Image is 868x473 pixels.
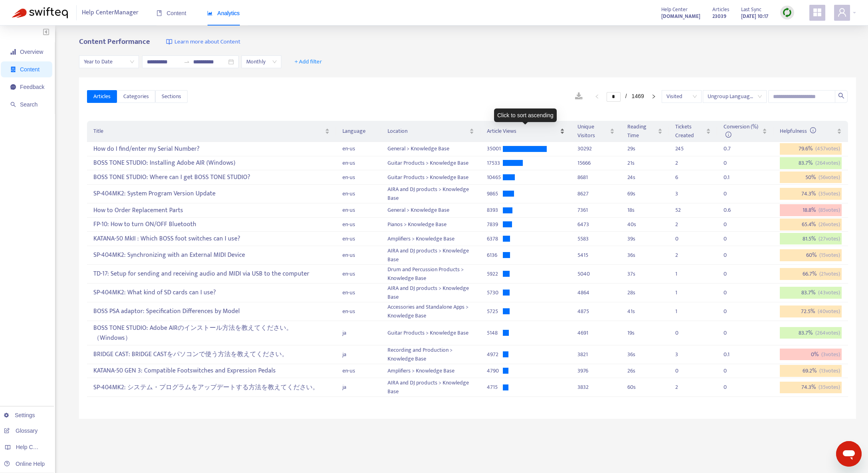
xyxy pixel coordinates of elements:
button: right [647,92,660,101]
div: 69.2 % [780,365,842,377]
td: ja [336,345,381,364]
button: + Add filter [289,55,328,68]
div: 0.1 [724,173,739,182]
div: 17533 [487,159,503,168]
td: Amplifiers > Knowledge Base [381,232,481,246]
img: sync.dc5367851b00ba804db3.png [782,8,792,18]
span: area-chart [207,10,213,16]
div: 74.3 % [780,188,842,200]
div: 6136 [487,251,503,260]
td: General > Knowledge Base [381,203,481,218]
th: Tickets Created [669,121,717,142]
span: / [625,93,627,99]
span: Articles [93,92,111,101]
iframe: メッセージングウィンドウを開くボタン [836,441,862,467]
div: 3 [675,189,691,198]
span: ( 26 votes) [819,220,840,229]
div: 0 [724,329,739,337]
span: Tickets Created [675,122,704,140]
strong: 23039 [712,12,726,21]
td: en-us [336,218,381,232]
div: 7839 [487,220,503,229]
th: Language [336,121,381,142]
div: 4972 [487,350,503,359]
div: BOSS PSA adaptor: Specification Differences by Model [93,305,330,318]
span: ( 13 votes) [819,367,840,375]
span: ( 85 votes) [819,206,840,215]
span: appstore [813,8,822,17]
div: 9865 [487,189,503,198]
button: Sections [155,90,188,103]
div: 3 [675,350,691,359]
span: ( 21 votes) [819,270,840,278]
span: message [10,84,16,90]
div: 2 [675,220,691,229]
a: Learn more about Content [166,37,240,47]
span: Help Centers [16,444,49,450]
div: 24 s [627,173,662,182]
div: 5725 [487,307,503,316]
div: 35001 [487,144,503,153]
td: en-us [336,142,381,156]
div: TD-17: Setup for sending and receiving audio and MIDI via USB to the computer [93,268,330,281]
div: 74.3 % [780,382,842,394]
div: 7361 [577,206,615,215]
td: en-us [336,203,381,218]
span: Overview [20,49,43,55]
div: 28 s [627,288,662,297]
td: Recording and Production > Knowledge Base [381,345,481,364]
span: Ungroup Languages [708,91,762,102]
div: 1 [675,307,691,316]
span: left [595,94,599,99]
div: BRIDGE CAST: BRIDGE CASTをパソコンで使う方法を教えてください。 [93,348,330,361]
div: 21 s [627,159,662,168]
b: Content Performance [79,35,150,48]
td: en-us [336,265,381,284]
div: 3832 [577,383,615,392]
span: ( 35 votes) [819,189,840,198]
div: 0 [724,235,739,243]
td: Pianos > Knowledge Base [381,218,481,232]
div: 5040 [577,270,615,278]
td: Guitar Products > Knowledge Base [381,156,481,171]
div: 2 [675,251,691,260]
div: 2 [675,383,691,392]
div: 41 s [627,307,662,316]
div: 39 s [627,235,662,243]
li: Next Page [647,92,660,101]
span: container [10,67,16,72]
div: 40 s [627,220,662,229]
div: 3976 [577,367,615,375]
span: Conversion (%) [724,122,758,140]
td: ja [336,321,381,345]
span: ( 264 votes) [815,159,840,168]
div: SP-404MK2: System Program Version Update [93,187,330,201]
span: book [156,10,162,16]
td: en-us [336,170,381,185]
td: en-us [336,364,381,378]
span: ( 15 votes) [819,251,840,260]
div: 0 [675,235,691,243]
div: 60 % [780,249,842,261]
span: signal [10,49,16,55]
div: 8627 [577,189,615,198]
div: 36 s [627,350,662,359]
div: 4691 [577,329,615,337]
div: 5583 [577,235,615,243]
div: 30292 [577,144,615,153]
div: BOSS TONE STUDIO: Adobe AIRのインストール方法を教えてください。（Windows） [93,321,330,345]
div: SP-404MK2: システム・プログラムをアップデートする方法を教えてください。 [93,381,330,394]
div: BOSS TONE STUDIO: Installing Adobe AIR (Windows) [93,157,330,170]
div: 5148 [487,329,503,337]
span: Year to Date [84,56,134,68]
div: 19 s [627,329,662,337]
td: Amplifiers > Knowledge Base [381,364,481,378]
div: 4875 [577,307,615,316]
td: AIRA and DJ products > Knowledge Base [381,378,481,397]
div: 4864 [577,288,615,297]
div: How do I find/enter my Serial Number? [93,142,330,156]
div: 0 [724,367,739,375]
button: Categories [117,90,155,103]
div: 18 s [627,206,662,215]
span: Search [20,101,38,108]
